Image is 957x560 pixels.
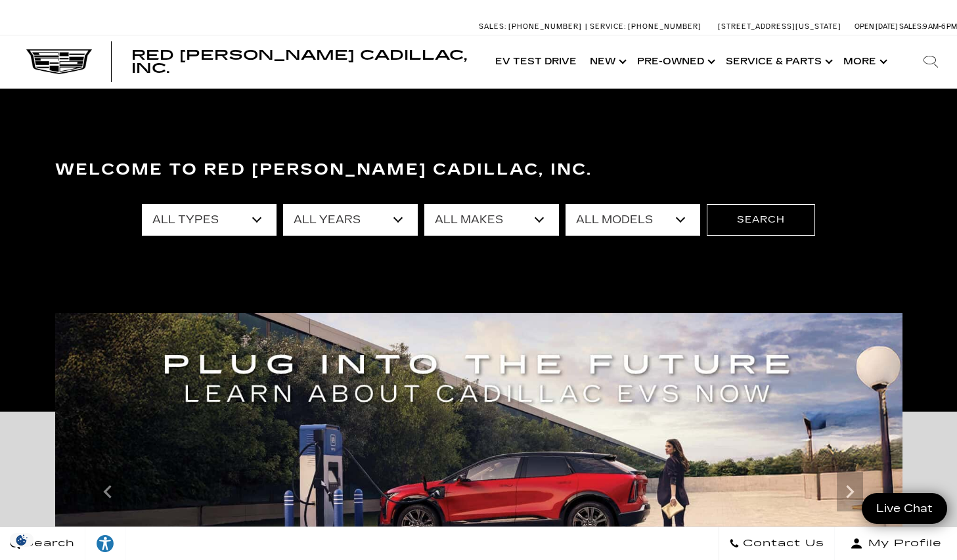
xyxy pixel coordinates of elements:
[7,533,37,547] img: Opt-Out Icon
[899,22,923,31] span: Sales:
[923,22,957,31] span: 9 AM-6 PM
[740,534,824,553] span: Contact Us
[718,22,841,31] a: [STREET_ADDRESS][US_STATE]
[479,23,585,30] a: Sales: [PHONE_NUMBER]
[566,204,700,236] select: Filter by model
[479,22,506,31] span: Sales:
[424,204,559,236] select: Filter by make
[862,493,947,524] a: Live Chat
[904,35,957,88] div: Search
[631,35,719,88] a: Pre-Owned
[7,533,37,547] section: Click to Open Cookie Consent Modal
[489,35,583,88] a: EV Test Drive
[837,472,863,511] div: Next
[131,47,467,76] span: Red [PERSON_NAME] Cadillac, Inc.
[26,49,92,74] img: Cadillac Dark Logo with Cadillac White Text
[283,204,418,236] select: Filter by year
[85,534,125,553] div: Explore your accessibility options
[855,22,898,31] span: Open [DATE]
[55,157,902,183] h3: Welcome to Red [PERSON_NAME] Cadillac, Inc.
[585,23,705,30] a: Service: [PHONE_NUMBER]
[719,35,837,88] a: Service & Parts
[628,22,701,31] span: [PHONE_NUMBER]
[508,22,582,31] span: [PHONE_NUMBER]
[863,534,942,553] span: My Profile
[835,527,957,560] button: Open user profile menu
[583,35,631,88] a: New
[131,49,476,75] a: Red [PERSON_NAME] Cadillac, Inc.
[590,22,626,31] span: Service:
[20,534,75,553] span: Search
[837,35,891,88] button: More
[85,527,125,560] a: Explore your accessibility options
[707,204,815,236] button: Search
[719,527,835,560] a: Contact Us
[870,501,939,516] span: Live Chat
[142,204,277,236] select: Filter by type
[65,215,66,215] a: Accessible Carousel
[95,472,121,511] div: Previous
